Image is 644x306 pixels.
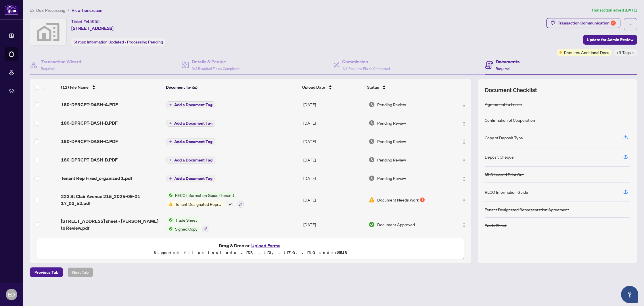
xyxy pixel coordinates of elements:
div: Confirmation of Cooperation [485,117,535,123]
span: 180-DPRCPT-DASH-B.PDF [61,119,118,126]
td: [DATE] [301,169,366,187]
span: plus [169,103,172,106]
span: Document Approved [377,221,415,228]
img: Logo [462,158,466,163]
img: Logo [462,103,466,108]
span: Pending Review [377,175,406,181]
img: Document Status [369,175,375,181]
span: Tenant Designated Representation Agreement [173,201,224,207]
span: 180-DPRCPT-DASH-A.PDF [61,101,118,108]
span: Add a Document Tag [174,158,212,162]
button: Logo [459,137,469,146]
span: Pending Review [377,120,406,126]
img: Logo [462,177,466,181]
span: Required [41,66,55,71]
h4: Transaction Wizard [41,58,81,65]
h4: Documents [496,58,520,65]
span: Add a Document Tag [174,121,212,125]
span: 180-DPRCPT-DASH-C.PDF [61,138,118,145]
div: MLS Leased Print Out [485,171,524,178]
div: Trade Sheet [485,222,507,229]
img: Document Status [369,197,375,203]
div: Ticket #: [71,18,100,25]
div: RECO Information Guide [485,189,528,195]
span: 180-DPRCPT-DASH-D.PDF [61,156,118,163]
span: Deal Processing [36,8,65,13]
div: Transaction Communication [558,18,616,28]
span: Requires Additional Docs [564,49,609,56]
h4: Commission [342,58,390,65]
button: Logo [459,195,469,204]
button: Logo [459,174,469,183]
button: Logo [459,155,469,164]
button: Add a Document Tag [166,138,215,145]
span: 223 St Clair Avenue 215_2025-09-01 17_03_52.pdf [61,193,162,207]
th: Document Tag(s) [164,79,300,95]
td: [DATE] [301,151,366,169]
button: Previous Tab [30,267,63,277]
span: Information Updated - Processing Pending [87,39,163,45]
span: Pending Review [377,157,406,163]
span: plus [169,177,172,180]
div: 3 [611,20,616,26]
img: Logo [462,121,466,126]
span: (11) File Name [61,84,89,90]
span: View Transaction [72,8,102,13]
span: Signed Copy [173,226,200,232]
img: Status Icon [166,226,173,232]
span: Pending Review [377,101,406,108]
span: plus [169,159,172,161]
img: Logo [462,198,466,203]
span: Previous Tab [34,268,58,277]
button: Add a Document Tag [166,120,215,127]
span: RECO Information Guide (Tenant) [173,192,236,198]
button: Status IconTrade SheetStatus IconSigned Copy [166,217,208,232]
th: Upload Date [300,79,365,95]
td: [DATE] [301,132,366,151]
button: Add a Document Tag [166,156,215,164]
th: (11) File Name [59,79,164,95]
span: Drag & Drop orUpload FormsSupported files include .PDF, .JPG, .JPEG, .PNG under25MB [37,238,464,260]
span: home [30,8,34,12]
span: Tenant Rep Fixed_organized 1.pdf [61,175,132,182]
button: Logo [459,100,469,109]
p: Supported files include .PDF, .JPG, .JPEG, .PNG under 25 MB [41,249,460,256]
span: 3/3 Required Fields Completed [192,66,239,71]
button: Next Tab [68,267,93,277]
button: Upload Forms [250,242,282,249]
span: 1/1 Required Fields Completed [342,66,390,71]
img: Document Status [369,120,375,126]
img: logo [5,4,18,15]
span: Add a Document Tag [174,103,212,107]
img: Status Icon [166,192,173,198]
span: Required [496,66,509,71]
button: Update for Admin Review [583,35,637,45]
button: Logo [459,118,469,128]
button: Add a Document Tag [166,157,215,164]
span: +3 Tags [616,49,631,56]
span: Trade Sheet [173,217,199,223]
span: plus [169,122,172,125]
div: + 1 [226,201,235,207]
article: Transaction saved [DATE] [591,7,637,14]
span: ED [8,290,15,299]
span: Update for Admin Review [587,35,633,44]
td: [DATE] [301,114,366,132]
span: Pending Review [377,138,406,145]
img: Document Status [369,138,375,145]
span: Add a Document Tag [174,140,212,144]
div: Agreement to Lease [485,101,522,107]
h4: Details & People [192,58,239,65]
span: plus [169,140,172,143]
div: Deposit Cheque [485,154,514,160]
button: Add a Document Tag [166,101,215,109]
th: Status [365,79,446,95]
button: Logo [459,220,469,229]
img: Logo [462,140,466,145]
img: Document Status [369,157,375,163]
td: [DATE] [301,212,366,237]
span: ellipsis [628,22,632,26]
td: [DATE] [301,187,366,212]
div: Tenant Designated Representation Agreement [485,206,569,213]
